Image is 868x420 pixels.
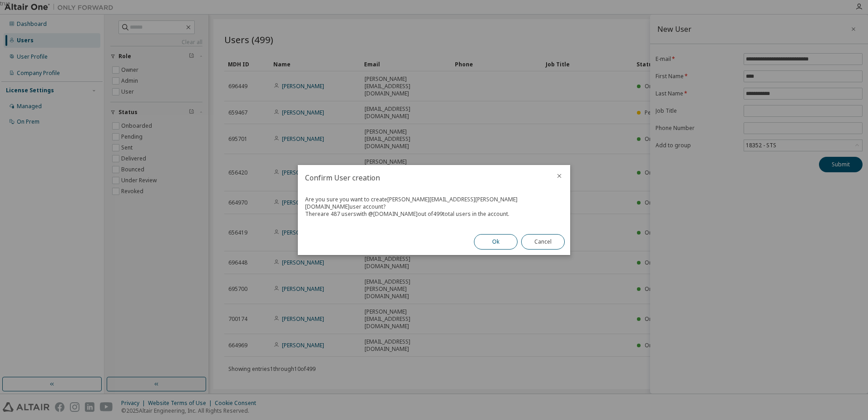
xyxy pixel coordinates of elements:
button: close [556,172,563,180]
div: There are 487 users with @ [DOMAIN_NAME] out of 499 total users in the account. [305,210,563,218]
button: Cancel [521,234,565,250]
h2: Confirm User creation [298,165,548,190]
div: Are you sure you want to create [PERSON_NAME][EMAIL_ADDRESS][PERSON_NAME][DOMAIN_NAME] user account? [305,196,563,210]
button: Ok [474,234,518,250]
